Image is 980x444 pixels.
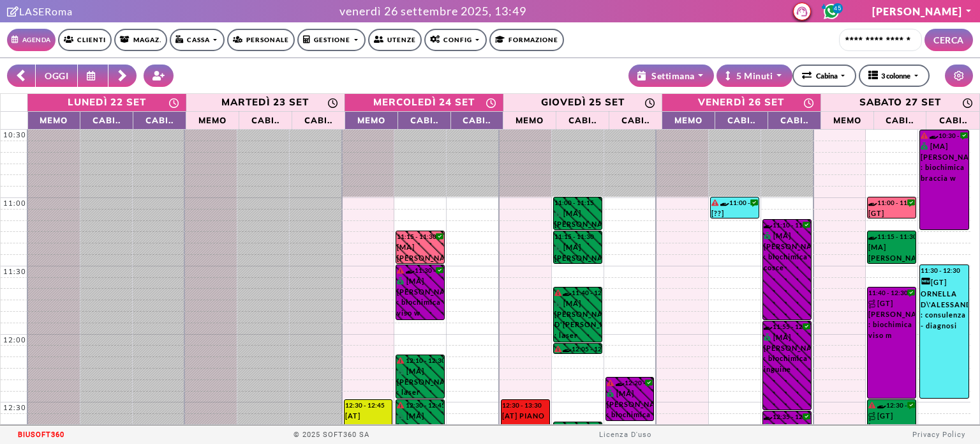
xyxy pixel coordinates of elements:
[397,266,443,275] div: 11:30 - 11:55
[554,210,564,217] i: PAGATO
[560,113,605,127] span: CABI..
[397,232,443,241] div: 11:15 - 11:30
[868,401,915,410] div: 12:30 - 12:45
[397,267,404,273] i: Il cliente ha degli insoluti
[711,199,718,206] i: Il cliente ha degli insoluti
[397,411,443,432] div: [MA] [PERSON_NAME] : laser cosce
[170,29,225,51] a: Cassa
[424,29,487,51] a: Config
[397,366,443,398] div: [MA] [PERSON_NAME] : laser mezze gambe inferiori
[839,29,922,51] input: Cerca cliente...
[771,113,817,127] span: CABI..
[227,29,295,51] a: Personale
[58,29,112,51] a: Clienti
[877,113,923,127] span: CABI..
[821,94,979,111] a: 27 settembre 2025
[554,300,564,307] i: PAGATO
[833,3,843,13] span: 45
[930,113,976,127] span: CABI..
[725,69,773,82] div: 5 Minuti
[554,198,601,208] div: 11:00 - 11:15
[7,6,19,17] i: Clicca per andare alla pagina di firma
[764,333,773,341] i: PAGATO
[507,113,553,127] span: Memo
[345,401,392,410] div: 12:30 - 12:45
[554,242,601,263] div: [MA] [PERSON_NAME] : laser gluteo -w
[554,243,564,250] i: PAGATO
[607,378,653,388] div: 12:20 - 12:40
[84,113,130,127] span: CABI..
[868,411,915,432] div: [GT] [PERSON_NAME][DEMOGRAPHIC_DATA] : laser inguine completo
[662,94,820,111] a: 26 settembre 2025
[68,95,146,110] div: lunedì 22 set
[921,132,928,139] i: Il cliente ha degli insoluti
[1,130,29,141] div: 10:30
[295,113,341,127] span: CABI..
[921,141,968,187] div: [MA] [PERSON_NAME] : biochimica braccia w
[541,95,625,110] div: giovedì 25 set
[607,379,614,386] i: Il cliente ha degli insoluti
[397,412,406,419] i: PAGATO
[718,113,764,127] span: CABI..
[297,29,365,51] a: Gestione
[868,208,915,218] div: [GT] [PERSON_NAME] : controllo spalle/schiena
[711,198,758,208] div: 11:00 - 11:10
[7,29,56,51] a: Agenda
[637,69,695,82] div: Settimana
[373,95,475,110] div: mercoledì 24 set
[764,220,810,230] div: 11:10 - 11:55
[401,113,447,127] span: CABI..
[397,357,404,364] i: Il cliente ha degli insoluti
[397,242,443,263] div: [MA] [PERSON_NAME] : controllo inguine
[554,289,561,296] i: Il cliente ha degli insoluti
[397,367,406,374] i: PAGATO
[868,412,877,421] img: PERCORSO
[764,412,810,422] div: 12:35 - 12:55
[698,95,784,110] div: venerdì 26 set
[764,332,810,378] div: [MA] [PERSON_NAME] : biochimica inguine
[35,65,78,87] button: OGGI
[1,402,29,413] div: 12:30
[1,198,29,209] div: 11:00
[1,335,29,346] div: 12:00
[397,401,443,410] div: 12:30 - 12:45
[554,298,601,342] div: [MA] [PERSON_NAME] D'[PERSON_NAME] : laser mezze gambe inferiori
[711,208,758,218] div: [??] [PERSON_NAME] : foto - controllo *da remoto* tramite foto
[868,242,915,263] div: [MA] [PERSON_NAME] : laser collo retro -m
[764,424,773,431] i: PAGATO
[612,113,658,127] span: CABI..
[921,277,931,287] i: Categoria cliente: Nuovo
[824,113,870,127] span: Memo
[607,388,653,420] div: [MA] [PERSON_NAME] : biochimica sopracciglia
[503,94,662,111] a: 25 settembre 2025
[924,29,973,51] button: CERCA
[607,390,616,397] i: PAGATO
[554,344,617,353] div: 12:05 - 12:10
[872,5,972,17] a: [PERSON_NAME]
[31,113,77,127] span: Memo
[189,113,235,127] span: Memo
[454,113,500,127] span: CABI..
[345,411,392,432] div: [AT] CONTROLLO CASSA Inserimento spese reali della settimana (da [DATE] a [DATE])
[764,232,773,239] i: PAGATO
[859,95,941,110] div: sabato 27 set
[764,322,810,332] div: 11:55 - 12:35
[144,65,174,87] button: Crea nuovo contatto rapido
[554,423,601,433] div: 12:40 - 13:00
[868,198,915,208] div: 11:00 - 11:10
[921,266,968,275] div: 11:30 - 12:30
[665,113,711,127] span: Memo
[397,356,443,365] div: 12:10 - 12:30
[186,94,345,111] a: 23 settembre 2025
[868,288,915,298] div: 11:40 - 12:30
[28,94,186,111] a: 22 settembre 2025
[921,276,968,334] div: [GT] ORNELLA D\'ALESSANDRO : consulenza - diagnosi
[868,300,877,309] img: PERCORSO
[921,131,968,141] div: 10:30 - 11:15
[242,113,288,127] span: CABI..
[554,208,601,229] div: [MA] [PERSON_NAME] : laser inguine completo
[7,5,73,17] a: Clicca per andare alla pagina di firmaLASERoma
[348,113,394,127] span: Memo
[554,346,561,352] i: Il cliente ha degli insoluti
[368,29,422,51] a: Utenze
